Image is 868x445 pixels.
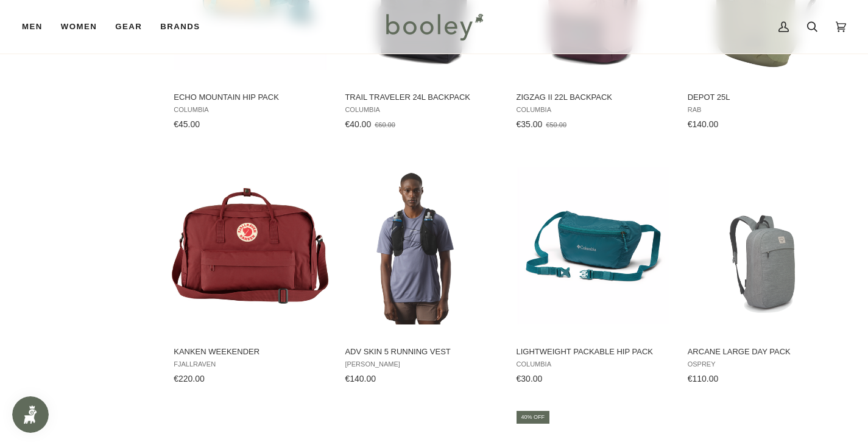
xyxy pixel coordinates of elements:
[517,106,671,114] span: Columbia
[343,155,501,388] a: ADV Skin 5 Running Vest
[174,106,328,114] span: Columbia
[174,119,200,129] span: €45.00
[345,374,376,384] span: €140.00
[688,346,842,357] span: Arcane Large Day Pack
[174,360,328,368] span: Fjallraven
[517,346,671,357] span: Lightweight Packable Hip Pack
[381,9,487,44] img: Booley
[345,92,499,103] span: Trail Traveler 24L Backpack
[345,119,371,129] span: €40.00
[22,21,43,33] span: Men
[115,21,142,33] span: Gear
[515,167,672,325] img: Columbia Lightweight Packable Hip Pack River Blue - Booley Galway
[686,155,844,388] a: Arcane Large Day Pack
[688,106,842,114] span: Rab
[688,360,842,368] span: Osprey
[517,411,550,424] div: 40% off
[517,374,543,384] span: €30.00
[688,92,842,103] span: Depot 25L
[12,396,49,433] iframe: Button to open loyalty program pop-up
[174,92,328,103] span: Echo Mountain Hip Pack
[375,121,395,128] span: €60.00
[61,21,97,33] span: Women
[345,106,499,114] span: Columbia
[688,119,719,129] span: €140.00
[172,167,330,325] img: Fjallraven Kanken Weekender Ox Red - Booley Galway
[174,346,328,357] span: Kanken Weekender
[160,21,200,33] span: Brands
[172,155,330,388] a: Kanken Weekender
[517,92,671,103] span: Zigzag II 22L Backpack
[345,360,499,368] span: [PERSON_NAME]
[517,119,543,129] span: €35.00
[686,167,844,325] img: Osprey Arcane Large Day Pack Earl Grey / Sand Grey Heather - Booley Galway
[345,346,499,357] span: ADV Skin 5 Running Vest
[688,374,719,384] span: €110.00
[515,155,672,388] a: Lightweight Packable Hip Pack
[546,121,566,128] span: €50.00
[174,374,205,384] span: €220.00
[517,360,671,368] span: Columbia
